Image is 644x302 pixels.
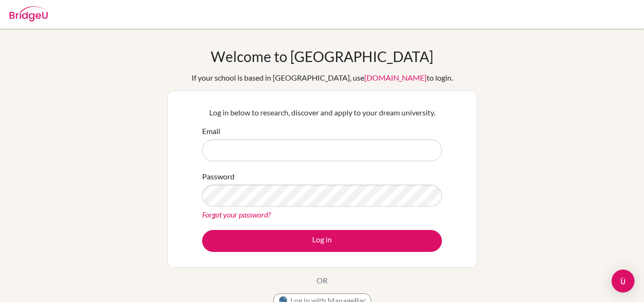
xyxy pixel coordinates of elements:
img: Bridge-U [10,6,48,21]
div: Open Intercom Messenger [612,270,634,292]
label: Password [202,171,235,182]
p: Log in below to research, discover and apply to your dream university. [202,107,442,118]
h1: Welcome to [GEOGRAPHIC_DATA] [211,48,433,65]
a: [DOMAIN_NAME] [364,73,427,82]
a: Forgot your password? [202,210,271,219]
div: If your school is based in [GEOGRAPHIC_DATA], use to login. [192,72,453,83]
p: OR [317,275,327,286]
button: Log in [202,230,442,252]
label: Email [202,125,220,137]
